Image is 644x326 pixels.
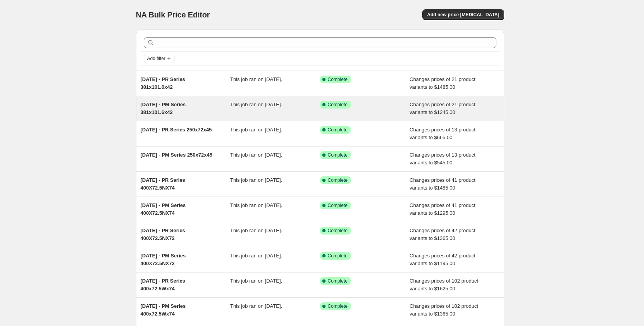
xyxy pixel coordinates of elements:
span: [DATE] - PM Series 400x72.5Wx74 [141,303,186,317]
span: Changes prices of 21 product variants to $1245.00 [410,102,475,115]
span: Complete [328,202,348,209]
span: [DATE] - PM Series 250x72x45 [141,152,212,158]
span: Changes prices of 21 product variants to $1485.00 [410,76,475,90]
span: Changes prices of 13 product variants to $545.00 [410,152,475,166]
span: [DATE] - PM Series 400X72.5NX74 [141,202,186,216]
span: This job ran on [DATE]. [230,102,282,107]
span: Changes prices of 41 product variants to $1295.00 [410,202,475,216]
span: Complete [328,76,348,83]
button: Add filter [144,54,175,63]
span: This job ran on [DATE]. [230,202,282,208]
span: Complete [328,177,348,183]
span: Add filter [147,55,165,62]
span: Changes prices of 41 product variants to $1485.00 [410,177,475,191]
span: [DATE] - PR Series 400X72.5NX72 [141,228,185,241]
span: This job ran on [DATE]. [230,253,282,259]
span: Changes prices of 102 product variants to $1365.00 [410,303,478,317]
span: Complete [328,253,348,259]
span: This job ran on [DATE]. [230,303,282,309]
span: [DATE] - PM Series 400X72.5NX72 [141,253,186,266]
button: Add new price [MEDICAL_DATA] [422,9,504,20]
span: Complete [328,152,348,158]
span: Complete [328,102,348,108]
span: Changes prices of 13 product variants to $665.00 [410,127,475,140]
span: [DATE] - PR Series 381x101.6x42 [141,76,185,90]
span: Complete [328,127,348,133]
span: [DATE] - PR Series 400x72.5Wx74 [141,278,185,292]
span: [DATE] - PR Series 250x72x45 [141,127,212,133]
span: [DATE] - PR Series 400X72.5NX74 [141,177,185,191]
span: This job ran on [DATE]. [230,177,282,183]
span: Complete [328,278,348,284]
span: This job ran on [DATE]. [230,228,282,233]
span: Complete [328,228,348,234]
span: [DATE] - PM Series 381x101.6x42 [141,102,186,115]
span: This job ran on [DATE]. [230,152,282,158]
span: Changes prices of 42 product variants to $1195.00 [410,253,475,266]
span: This job ran on [DATE]. [230,76,282,82]
span: Changes prices of 42 product variants to $1365.00 [410,228,475,241]
span: Add new price [MEDICAL_DATA] [427,12,499,18]
span: This job ran on [DATE]. [230,278,282,284]
span: Changes prices of 102 product variants to $1625.00 [410,278,478,292]
span: Complete [328,303,348,309]
span: NA Bulk Price Editor [136,10,210,19]
span: This job ran on [DATE]. [230,127,282,133]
